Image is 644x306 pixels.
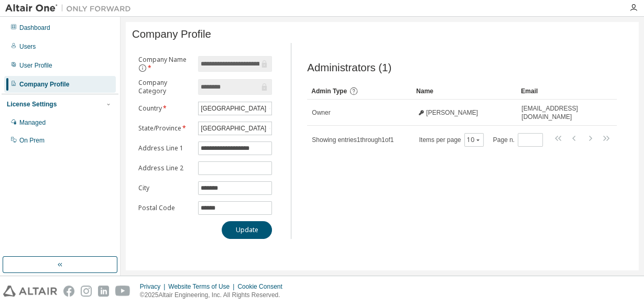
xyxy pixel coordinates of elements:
[311,88,347,95] span: Admin Type
[5,3,136,14] img: Altair One
[138,56,192,72] label: Company Name
[493,133,543,147] span: Page n.
[138,164,192,172] label: Address Line 2
[138,204,192,212] label: Postal Code
[199,123,268,134] div: [GEOGRAPHIC_DATA]
[199,122,271,135] div: [GEOGRAPHIC_DATA]
[426,108,478,117] span: [PERSON_NAME]
[115,286,130,297] img: youtube.svg
[19,80,69,89] div: Company Profile
[7,100,57,108] div: License Settings
[419,133,484,147] span: Items per page
[199,102,271,115] div: [GEOGRAPHIC_DATA]
[138,64,147,72] button: information
[3,286,57,297] img: altair_logo.svg
[132,28,211,40] span: Company Profile
[168,282,237,291] div: Website Terms of Use
[138,184,192,192] label: City
[19,61,52,70] div: User Profile
[312,136,394,144] span: Showing entries 1 through 1 of 1
[140,291,289,300] p: © 2025 Altair Engineering, Inc. All Rights Reserved.
[19,24,50,32] div: Dashboard
[521,83,584,100] div: Email
[222,221,272,239] button: Update
[312,108,330,117] span: Owner
[19,136,45,145] div: On Prem
[138,144,192,152] label: Address Line 1
[237,282,288,291] div: Cookie Consent
[19,42,36,51] div: Users
[81,286,92,297] img: instagram.svg
[63,286,74,297] img: facebook.svg
[307,62,391,74] span: Administrators (1)
[467,136,481,144] button: 10
[521,104,583,121] span: [EMAIL_ADDRESS][DOMAIN_NAME]
[19,118,46,127] div: Managed
[416,83,512,100] div: Name
[138,104,192,113] label: Country
[98,286,109,297] img: linkedin.svg
[199,103,268,114] div: [GEOGRAPHIC_DATA]
[138,79,192,95] label: Company Category
[138,124,192,133] label: State/Province
[140,282,168,291] div: Privacy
